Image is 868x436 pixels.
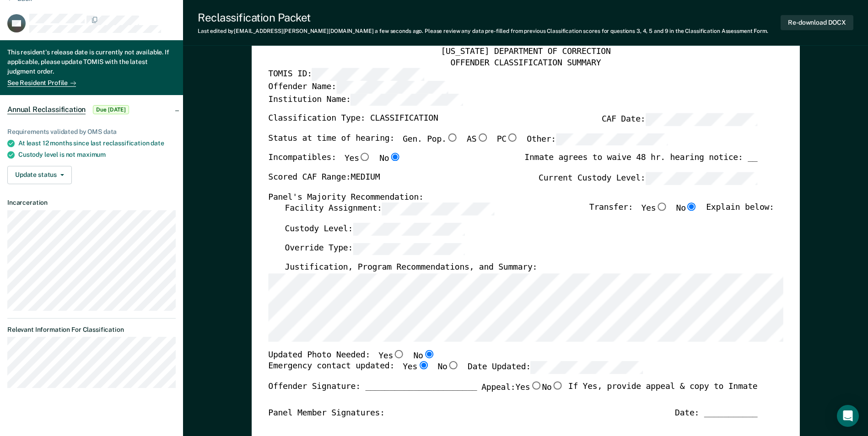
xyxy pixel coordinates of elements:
[285,223,465,235] label: Custody Level:
[507,133,518,142] input: PC
[382,203,494,215] input: Facility Assignment:
[285,263,537,274] label: Justification, Program Recommendations, and Summary:
[268,408,385,419] div: Panel Member Signatures:
[336,81,448,93] input: Offender Name:
[686,203,698,211] input: No
[268,172,380,185] label: Scored CAF Range: MEDIUM
[7,199,176,207] dt: Incarceration
[7,128,176,136] div: Requirements validated by OMS data
[268,58,783,69] div: OFFENDER CLASSIFICATION SUMMARY
[379,153,401,165] label: No
[539,172,757,185] label: Current Custody Level:
[556,133,668,146] input: Other:
[312,69,424,81] input: TOMIS ID:
[18,139,176,147] div: At least 12 months since last reclassification
[524,153,757,172] div: Inmate agrees to waive 48 hr. hearing notice: __
[7,326,176,334] dt: Relevant Information For Classification
[268,93,463,106] label: Institution Name:
[285,203,494,215] label: Facility Assignment:
[7,105,86,114] span: Annual Reclassification
[602,113,757,126] label: CAF Date:
[403,133,458,146] label: Gen. Pop.
[7,79,76,87] a: See Resident Profile
[403,362,429,374] label: Yes
[7,48,176,78] div: This resident's release date is currently not available. If applicable, please update TOMIS with ...
[467,133,488,146] label: AS
[468,362,643,374] label: Date Updated:
[393,350,405,358] input: Yes
[345,153,371,165] label: Yes
[268,133,668,154] div: Status at time of hearing:
[496,133,518,146] label: PC
[389,153,401,161] input: No
[268,350,435,362] div: Updated Photo Needed:
[375,28,422,34] span: a few seconds ago
[268,113,438,126] label: Classification Type: CLASSIFICATION
[551,382,563,390] input: No
[676,203,697,215] label: No
[675,408,757,419] div: Date: ___________
[645,172,757,185] input: Current Custody Level:
[268,81,448,93] label: Offender Name:
[18,151,176,159] div: Custody level is not
[77,151,106,158] span: maximum
[542,382,563,393] label: No
[378,350,405,362] label: Yes
[423,350,435,358] input: No
[481,382,564,401] label: Appeal:
[476,133,488,142] input: AS
[413,350,435,362] label: No
[353,243,465,255] input: Override Type:
[656,203,668,211] input: Yes
[530,382,542,390] input: Yes
[589,203,774,223] div: Transfer: Explain below:
[268,69,424,81] label: TOMIS ID:
[527,133,668,146] label: Other:
[353,223,465,235] input: Custody Level:
[837,405,859,427] div: Open Intercom Messenger
[268,47,783,58] div: [US_STATE] DEPARTMENT OF CORRECTION
[198,28,768,34] div: Last edited by [EMAIL_ADDRESS][PERSON_NAME][DOMAIN_NAME] . Please review any data pre-filled from...
[446,133,458,142] input: Gen. Pop.
[285,243,465,255] label: Override Type:
[151,139,164,147] span: date
[359,153,371,161] input: Yes
[515,382,542,393] label: Yes
[268,192,757,203] div: Panel's Majority Recommendation:
[268,153,401,172] div: Incompatibles:
[531,362,643,374] input: Date Updated:
[447,362,459,370] input: No
[641,203,668,215] label: Yes
[93,105,129,114] span: Due [DATE]
[268,362,643,382] div: Emergency contact updated:
[268,382,757,408] div: Offender Signature: _______________________ If Yes, provide appeal & copy to Inmate
[417,362,429,370] input: Yes
[781,15,853,30] button: Re-download DOCX
[7,166,72,184] button: Update status
[350,93,463,106] input: Institution Name:
[437,362,459,374] label: No
[198,11,768,24] div: Reclassification Packet
[645,113,757,126] input: CAF Date:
